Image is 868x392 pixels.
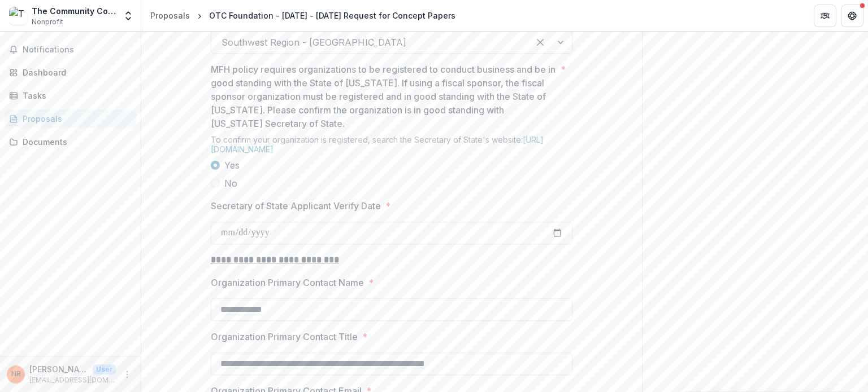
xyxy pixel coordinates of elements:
p: Secretary of State Applicant Verify Date [211,199,381,213]
p: Organization Primary Contact Title [211,330,358,343]
div: The Community College District of [GEOGRAPHIC_DATA][US_STATE] [32,5,116,17]
a: Documents [5,133,136,151]
a: Dashboard [5,63,136,82]
a: [URL][DOMAIN_NAME] [211,135,544,154]
img: The Community College District of Central Southwest Missouri [9,7,27,25]
div: Tasks [23,90,127,102]
div: OTC Foundation - [DATE] - [DATE] Request for Concept Papers [209,10,455,21]
div: Proposals [23,113,127,125]
button: More [120,368,134,381]
div: To confirm your organization is registered, search the Secretary of State's website: [211,135,572,158]
p: User [93,364,116,375]
button: Open entity switcher [120,5,136,27]
button: Get Help [841,5,863,27]
div: Nathan Remington [11,371,21,378]
nav: breadcrumb [146,7,460,24]
p: MFH policy requires organizations to be registered to conduct business and be in good standing wi... [211,63,556,130]
div: Documents [23,136,127,148]
span: Yes [224,158,240,172]
div: Clear selected options [531,33,549,51]
p: [EMAIL_ADDRESS][DOMAIN_NAME] [29,375,116,385]
span: No [224,177,237,190]
div: Dashboard [23,67,127,78]
p: [PERSON_NAME] [29,363,88,375]
span: Notifications [23,45,132,55]
a: Proposals [146,7,194,24]
p: Organization Primary Contact Name [211,276,364,289]
a: Proposals [5,109,136,128]
button: Notifications [5,41,136,59]
a: Tasks [5,86,136,105]
span: Nonprofit [32,17,63,27]
button: Partners [814,5,836,27]
div: Proposals [150,10,190,21]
